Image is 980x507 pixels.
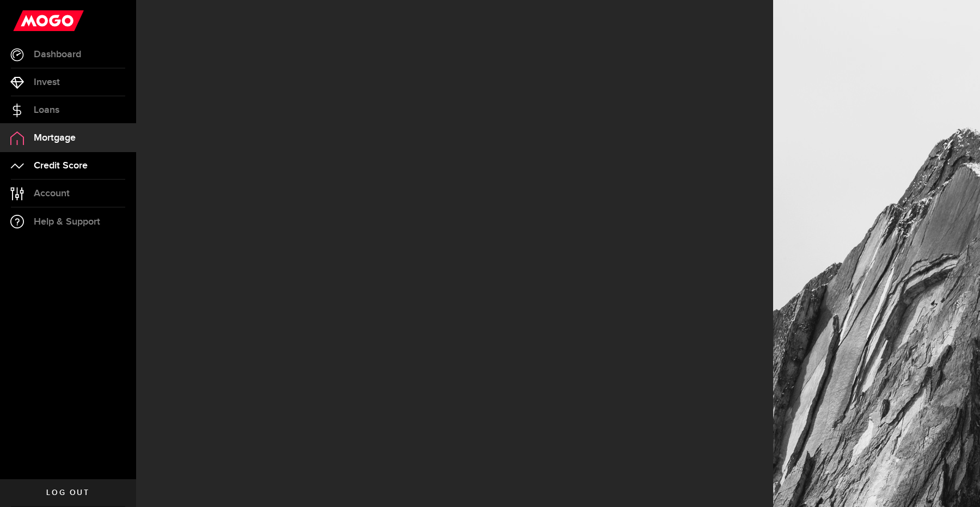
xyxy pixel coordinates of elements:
[9,4,41,37] button: Open LiveChat chat widget
[34,133,76,143] span: Mortgage
[34,105,59,115] span: Loans
[34,217,100,227] span: Help & Support
[34,50,81,59] span: Dashboard
[34,161,88,171] span: Credit Score
[46,489,89,497] span: Log out
[34,189,70,198] span: Account
[34,77,60,87] span: Invest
